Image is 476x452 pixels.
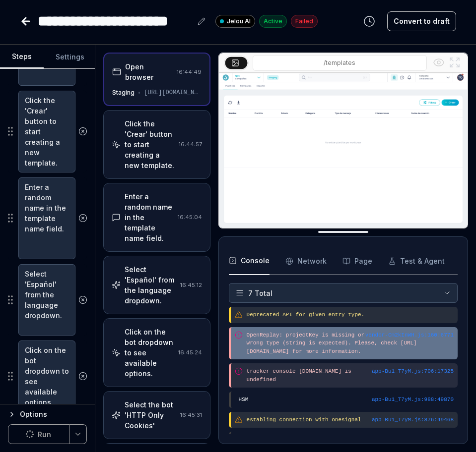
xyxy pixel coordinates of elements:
div: Enter a random name in the template name field. [125,191,174,243]
time: 16:45:31 [180,411,202,418]
button: Remove step [75,366,90,386]
button: Page [342,247,372,275]
img: Screenshot [219,73,468,228]
div: Staging [112,88,135,97]
button: Remove step [75,290,90,310]
div: app-Bu1_T7yM.js : 706 : 17325 [372,367,454,376]
button: Convert to draft [387,11,456,31]
pre: establing connection with onesignal [247,416,454,424]
button: Show all interative elements [431,55,447,70]
div: Click on the bot dropdown to see available options. [125,327,174,379]
time: 16:45:12 [180,282,202,288]
div: Options [20,408,87,420]
pre: OpenReplay: projectKey is missing or wrong type (string is expected). Please, check [URL][DOMAIN_... [247,331,454,356]
div: app-Bu1_T7yM.js : 876 : 49468 [372,416,454,424]
button: app-Bu1_T7yM.js:706:17325 [372,367,454,376]
div: Failed [291,15,318,28]
button: app-Bu1_T7yM.js:988:49870 [372,395,454,404]
button: Remove step [75,208,90,228]
button: View version history [357,11,381,31]
div: Suggestions [8,340,87,412]
button: app-Bu1_T7yM.js:876:49468 [372,416,454,424]
div: Select the bot 'HTTP Only Cookies' [125,399,176,431]
button: vendor-Cm2kInWH.js:160:6771 [365,331,454,339]
div: Suggestions [8,90,87,173]
button: Open in full screen [447,55,463,70]
pre: tracker console [DOMAIN_NAME] is undefined [247,367,454,384]
pre: HSM [239,395,454,404]
div: [URL][DOMAIN_NAME] [144,88,201,97]
div: Select 'Español' from the language dropdown. [125,264,176,306]
button: Network [285,247,327,275]
a: Jelou AI [215,14,255,28]
button: Run [8,424,69,444]
pre: Deprecated API for given entry type. [247,311,454,319]
time: 16:45:04 [178,214,202,221]
button: Settings [44,45,96,69]
button: Options [8,408,87,420]
time: 16:44:57 [179,141,202,148]
time: 16:44:49 [177,68,202,75]
div: app-Bu1_T7yM.js : 988 : 49870 [372,395,454,404]
time: 16:45:24 [178,349,202,356]
div: Active [259,15,287,28]
div: Click the 'Crear' button to start creating a new template. [125,118,175,170]
div: vendor-Cm2kInWH.js : 160 : 6771 [365,331,454,339]
button: Console [229,247,270,275]
button: Test & Agent [388,247,445,275]
div: Suggestions [8,264,87,336]
div: Suggestions [8,177,87,260]
span: Jelou AI [227,17,251,26]
button: Remove step [75,121,90,141]
div: Open browser [125,61,173,82]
